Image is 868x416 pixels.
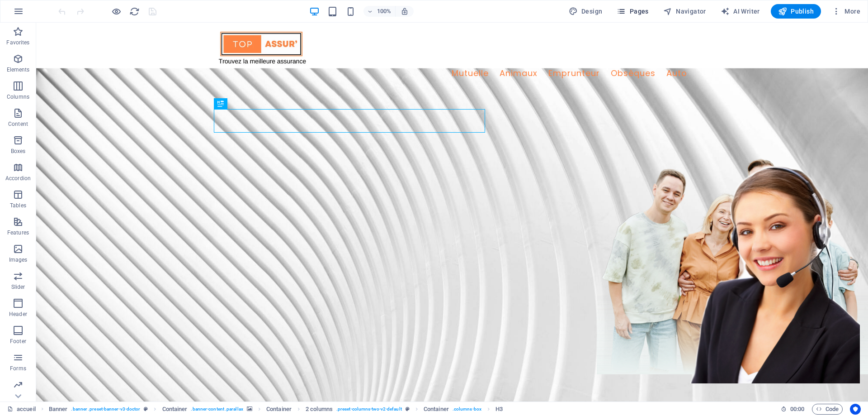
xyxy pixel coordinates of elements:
[10,202,26,209] p: Tables
[266,404,292,415] span: Click to select. Double-click to edit
[9,311,27,318] p: Header
[111,6,122,17] button: Click here to leave preview mode and continue editing
[129,6,140,17] button: reload
[495,404,503,415] span: Click to select. Double-click to edit
[11,283,25,291] p: Slider
[247,406,252,411] i: This element contains a background
[565,4,606,19] button: Design
[790,404,804,415] span: 00 00
[377,6,392,17] h6: 100%
[660,4,710,19] button: Navigator
[565,4,606,19] div: Design (Ctrl+Alt+Y)
[49,404,68,415] span: Click to select. Double-click to edit
[401,7,409,15] i: On resize automatically adjust zoom level to fit chosen device.
[162,404,188,415] span: Click to select. Double-click to edit
[832,7,860,16] span: More
[424,404,449,415] span: Click to select. Double-click to edit
[771,4,821,19] button: Publish
[453,404,481,415] span: . columns-box
[191,404,243,415] span: . banner-content .parallax
[613,4,652,19] button: Pages
[778,7,814,16] span: Publish
[816,404,839,415] span: Code
[7,66,30,73] p: Elements
[7,229,29,236] p: Features
[306,404,333,415] span: Click to select. Double-click to edit
[797,406,798,412] span: :
[363,6,396,17] button: 100%
[336,404,402,415] span: . preset-columns-two-v2-default
[569,7,603,16] span: Design
[9,256,28,263] p: Images
[8,120,28,128] p: Content
[812,404,843,415] button: Code
[828,4,864,19] button: More
[6,39,29,46] p: Favorites
[663,7,706,16] span: Navigator
[10,365,26,372] p: Forms
[144,406,148,411] i: This element is a customizable preset
[49,404,503,415] nav: breadcrumb
[850,404,861,415] button: Usercentrics
[129,6,140,17] i: Reload page
[11,148,26,155] p: Boxes
[721,7,760,16] span: AI Writer
[7,93,29,100] p: Columns
[617,7,648,16] span: Pages
[71,404,140,415] span: . banner .preset-banner-v3-doctor
[5,175,31,182] p: Accordion
[406,406,410,411] i: This element is a customizable preset
[7,404,36,415] a: Click to cancel selection. Double-click to open Pages
[717,4,764,19] button: AI Writer
[781,404,805,415] h6: Session time
[10,338,26,345] p: Footer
